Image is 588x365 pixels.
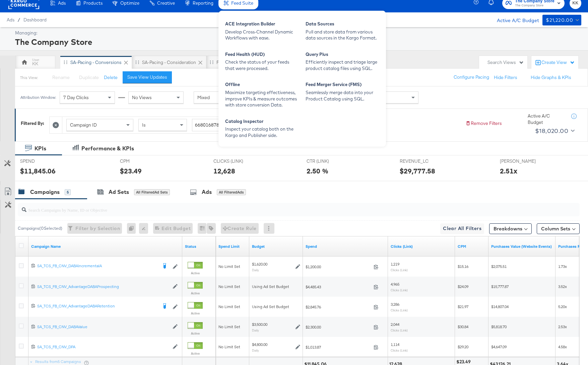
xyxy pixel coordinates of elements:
[188,311,203,315] label: Active
[500,158,550,164] span: [PERSON_NAME]
[400,158,450,164] span: REVENUE_LC
[52,74,70,80] span: Rename
[558,284,567,289] span: 3.52x
[37,284,169,290] a: SA_TCS_FB_CNV_AdvantageDABAProspecting
[252,322,267,327] div: $3,500.00
[443,224,481,233] span: Clear All Filters
[306,284,371,289] span: $4,485.43
[306,244,385,249] a: The total amount spent to date.
[120,166,142,176] div: $23.49
[127,223,139,234] div: 0
[104,74,118,81] button: Delete
[37,344,169,350] a: SA_TCS_FB_CNV_DPA
[213,158,264,164] span: CLICKS (LINK)
[142,122,146,128] span: Is
[458,304,468,309] span: $21.97
[252,244,300,249] a: The maximum amount you're willing to spend on your ads, on average each day or over the lifetime ...
[37,324,169,330] a: SA_TCS_FB_CNV_DABAValue
[491,344,507,349] span: $4,647.09
[218,304,240,309] span: No Limit Set
[218,344,240,349] span: No Limit Set
[218,324,240,329] span: No Limit Set
[37,263,157,269] div: SA_TCS_FB_CNV_DABAIncrementalA
[218,284,240,289] span: No Limit Set
[391,342,399,347] span: 1,114
[391,244,452,249] a: The number of clicks on links appearing on your ad or Page that direct people to your sites off F...
[541,59,575,66] div: Create View
[64,60,67,64] div: Drag to reorder tab
[306,345,371,350] span: $1,013.87
[70,59,122,66] div: SA-Pacing - Conversions
[120,0,139,6] span: Optimize
[391,282,399,287] span: 4,965
[216,59,242,66] div: FY24 Report
[134,189,170,195] div: All Filtered Ad Sets
[188,271,203,275] label: Active
[197,94,210,100] span: Mixed
[458,264,468,269] span: $15.16
[465,120,502,127] button: Remove Filters
[20,95,56,100] div: Attribution Window:
[188,351,203,356] label: Active
[558,304,567,309] span: 5.20x
[494,74,517,81] button: Hide Filters
[14,17,23,22] span: /
[490,15,539,25] div: Active A/C Budget
[31,244,180,249] a: Your campaign name.
[20,158,70,164] span: SPEND
[218,264,240,269] span: No Limit Set
[491,284,509,289] span: $15,777.87
[391,262,399,267] span: 1,219
[487,59,524,66] div: Search Views
[32,61,38,67] div: KK
[15,30,580,36] div: Managing:
[142,59,196,66] div: SA-Pacing - Consideration
[491,324,507,329] span: $5,818.70
[458,244,486,249] a: The average cost you've paid to have 1,000 impressions of your ad.
[535,126,568,136] div: $18,020.00
[7,17,14,22] span: Ads
[307,158,357,164] span: CTR (LINK)
[37,284,169,289] div: SA_TCS_FB_CNV_AdvantageDABAProspecting
[500,166,517,176] div: 2.51x
[252,328,259,332] sub: Daily
[18,225,62,231] div: Campaigns ( 0 Selected)
[231,0,253,6] span: Feed Suite
[307,166,328,176] div: 2.50 %
[515,3,554,8] span: The Company Store
[20,75,38,80] div: This View:
[391,268,408,272] sub: Clicks (Link)
[537,223,580,234] button: Column Sets
[30,188,60,196] div: Campaigns
[132,94,152,100] span: No Views
[456,359,473,365] div: $23.49
[306,264,371,269] span: $1,200.00
[202,188,212,196] div: Ads
[542,15,581,25] button: $21,220.00
[23,17,47,22] a: Dashboard
[37,263,157,270] a: SA_TCS_FB_CNV_DABAIncrementalA
[252,304,300,309] div: Using Ad Set Budget
[391,348,408,352] sub: Clicks (Link)
[217,189,246,195] div: All Filtered Ads
[458,324,468,329] span: $30.84
[109,188,129,196] div: Ad Sets
[391,288,408,292] sub: Clicks (Link)
[546,16,573,24] div: $21,220.00
[252,284,300,289] div: Using Ad Set Budget
[37,303,157,309] div: SA_TCS_FB_CNV_AdvantageDABARetention
[83,0,103,6] span: Products
[63,94,89,100] span: 7 Day Clicks
[135,60,139,64] div: Drag to reorder tab
[21,120,44,127] div: Filtered By:
[531,74,571,81] button: Hide Graphs & KPIs
[491,264,507,269] span: $2,075.51
[391,328,408,332] sub: Clicks (Link)
[37,303,157,310] a: SA_TCS_FB_CNV_AdvantageDABARetention
[458,284,468,289] span: $24.09
[81,145,134,152] div: Performance & KPIs
[185,244,213,249] a: Shows the current state of your Ad Campaign.
[391,322,399,327] span: 2,044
